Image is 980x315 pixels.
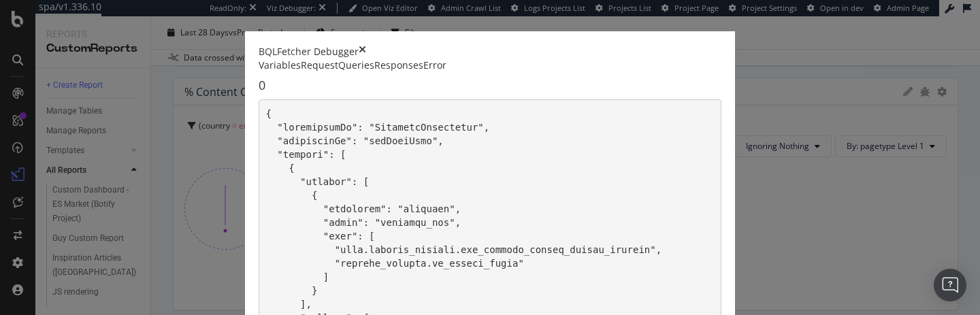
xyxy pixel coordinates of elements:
div: times [359,45,366,59]
div: Open Intercom Messenger [934,269,966,301]
div: Queries [338,59,374,72]
div: Error [423,59,446,72]
div: Request [301,59,338,72]
h4: 0 [259,79,721,93]
div: Responses [374,59,423,72]
div: BQLFetcher Debugger [259,45,359,59]
div: Variables [259,59,301,72]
